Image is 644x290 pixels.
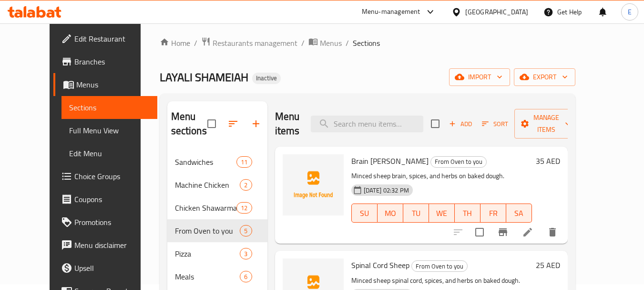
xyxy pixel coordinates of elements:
button: Manage items [514,109,578,139]
div: items [236,156,252,168]
a: Promotions [53,211,157,234]
a: Sections [61,96,157,119]
div: Machine Chicken2 [167,173,267,196]
a: Menus [53,73,157,96]
span: TU [407,206,425,220]
a: Restaurants management [201,37,297,49]
span: Select to update [470,222,490,242]
span: From Oven to you [412,261,467,272]
button: Sort [480,117,511,131]
span: Sections [69,102,150,113]
button: Branch-specific-item [491,221,514,244]
a: Menu disclaimer [53,234,157,257]
span: Menu disclaimer [74,239,150,251]
div: items [240,248,252,259]
div: items [236,202,252,214]
li: / [301,37,305,49]
span: 12 [237,204,251,213]
span: Edit Menu [69,148,150,159]
div: [GEOGRAPHIC_DATA] [465,7,528,17]
span: Sandwiches [175,156,237,168]
div: Pizza3 [167,242,267,265]
button: Add section [245,112,267,135]
span: 6 [240,272,251,281]
li: / [194,37,197,49]
button: Add [445,117,476,131]
span: Upsell [74,262,150,274]
span: Chicken Shawarma [175,202,237,214]
span: Spinal Cord Sheep [351,258,409,272]
span: Add [448,118,473,129]
span: export [521,71,568,83]
span: SA [510,206,528,220]
a: Coupons [53,188,157,211]
div: From Oven to you5 [167,219,267,242]
span: Manage items [522,112,571,136]
div: From Oven to you [175,225,240,236]
span: Menus [76,79,150,90]
span: Restaurants management [213,37,297,49]
button: import [449,68,510,86]
div: items [240,225,252,236]
a: Edit Restaurant [53,27,157,50]
li: / [346,37,349,49]
span: Menus [320,37,342,49]
a: Edit menu item [522,226,533,238]
a: Full Menu View [61,119,157,142]
span: FR [484,206,502,220]
span: Brain [PERSON_NAME] [351,154,429,168]
span: WE [433,206,451,220]
button: SA [506,204,532,223]
button: MO [378,204,403,223]
a: Home [160,37,190,49]
span: 2 [240,181,251,190]
h6: 35 AED [536,154,560,168]
span: 3 [240,249,251,258]
span: import [457,71,502,83]
span: TH [459,206,477,220]
span: Branches [74,56,150,67]
button: TU [403,204,429,223]
span: Select section [425,114,445,134]
span: Promotions [74,216,150,228]
a: Menus [308,37,342,49]
nav: breadcrumb [160,37,575,49]
h6: 25 AED [536,258,560,272]
img: Brain Sheep Manakish [283,154,344,215]
div: Sandwiches11 [167,150,267,173]
span: E [628,7,632,17]
span: MO [381,206,399,220]
span: Sort sections [222,112,245,135]
span: Sort [482,118,508,129]
span: Select all sections [202,114,222,134]
span: 5 [240,226,251,236]
span: Pizza [175,248,240,259]
p: Minced sheep spinal cord, spices, and herbs on baked dough. [351,275,532,287]
span: Inactive [252,74,281,82]
span: Choice Groups [74,171,150,182]
div: Chicken Shawarma12 [167,196,267,219]
button: FR [480,204,506,223]
span: Sections [353,37,380,49]
span: Sort items [476,117,514,131]
h2: Menu items [275,109,300,138]
button: SU [351,204,378,223]
span: Full Menu View [69,125,150,136]
span: Meals [175,271,240,282]
a: Upsell [53,257,157,279]
span: [DATE] 02:32 PM [360,186,413,195]
div: items [240,271,252,282]
button: delete [541,221,564,244]
button: WE [429,204,455,223]
div: items [240,179,252,191]
h2: Menu sections [171,109,207,138]
div: Menu-management [362,6,420,18]
input: search [311,116,423,132]
div: Meals6 [167,265,267,288]
span: SU [356,206,374,220]
span: Edit Restaurant [74,33,150,44]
